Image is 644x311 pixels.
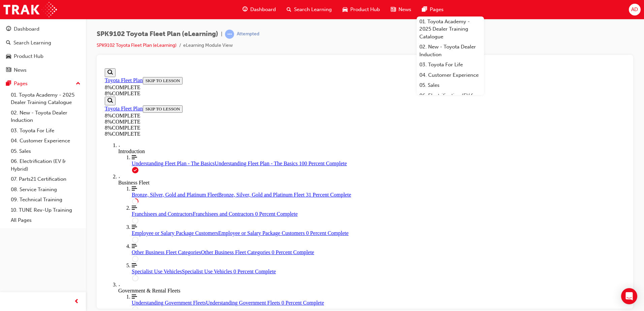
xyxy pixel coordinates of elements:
div: Search Learning [13,39,51,47]
button: Pages [3,77,83,90]
span: Understanding Fleet Plan - The Basics [30,95,112,101]
a: 03. Toyota For Life [8,126,83,136]
div: 8 % COMPLETE [3,59,523,65]
span: news-icon [6,67,11,73]
a: 07. Parts21 Certification [8,174,83,184]
div: Dashboard [14,25,39,33]
span: pages-icon [422,5,427,14]
div: Course Section for Business Fleet , with 5 Lessons [16,120,523,216]
div: Course Section for Government & Rental Fleets, with 2 Lessons [16,228,523,267]
a: Toyota Fleet Plan [3,12,41,18]
button: SKIP TO LESSON [41,40,81,47]
button: AD [629,4,641,15]
a: Other Business Fleet Categories 0 Percent Complete [30,178,523,190]
a: 04. Customer Experience [417,70,484,80]
div: Product Hub [14,53,43,60]
span: Other Business Fleet Categories [30,184,99,189]
div: 8 % COMPLETE [3,65,523,71]
a: Understanding Government Fleets 0 Percent Complete [30,228,523,240]
span: Other Business Fleet Categories 0 Percent Complete [99,184,212,189]
span: guage-icon [6,26,11,32]
span: Franchisees and Contractors [30,145,91,151]
div: 8 % COMPLETE [3,53,92,59]
a: news-iconNews [385,3,417,16]
span: news-icon [391,5,396,14]
div: Open Intercom Messenger [621,288,637,304]
div: Government & Rental Fleets [16,222,523,228]
a: Product Hub [3,50,83,63]
span: learningRecordVerb_ATTEMPT-icon [225,30,234,39]
span: Specialist Use Vehicles 0 Percent Complete [80,203,174,209]
span: Understanding Government Fleets 0 Percent Complete [104,234,222,240]
img: Trak [3,2,57,17]
div: Toggle Business Fleet Section [16,108,523,120]
a: 06. Electrification (EV & Hybrid) [417,91,484,108]
button: DashboardSearch LearningProduct HubNews [3,22,83,77]
span: | [221,30,222,38]
span: Understanding Government Fleets [30,234,104,240]
span: prev-icon [74,298,79,306]
a: Toyota Fleet Plan [3,40,41,46]
span: Bronze, Silver, Gold and Platinum Fleet [30,126,116,132]
a: Employee or Salary Package Customers 0 Percent Complete [30,159,523,171]
a: Bronze, Silver, Gold and Platinum Fleet 31 Percent Complete [30,120,523,132]
a: 09. Technical Training [8,195,83,205]
a: car-iconProduct Hub [337,3,385,16]
span: car-icon [6,54,11,60]
div: Attempted [237,31,259,37]
span: Understanding Fleet Plan - The Basics 100 Percent Complete [112,95,245,101]
a: pages-iconPages [417,3,449,16]
span: AD [631,6,638,13]
a: 02. New - Toyota Dealer Induction [417,42,484,60]
a: Understanding Fleet Plan - The Basics 100 Percent Complete [30,89,523,101]
a: 06. Electrification (EV & Hybrid) [8,156,83,174]
div: Pages [14,80,28,88]
span: SPK9102 Toyota Fleet Plan (eLearning) [97,30,218,38]
a: News [3,64,83,76]
a: All Pages [8,215,83,226]
section: Course Information [3,3,523,31]
a: 02. New - Toyota Dealer Induction [8,108,83,126]
section: Course Information [3,31,92,59]
a: 01. Toyota Academy - 2025 Dealer Training Catalogue [417,16,484,42]
a: 04. Customer Experience [8,136,83,146]
button: Show Search Bar [3,31,13,40]
a: 08. Service Training [8,184,83,195]
a: Specialist Use Vehicles 0 Percent Complete [30,197,523,209]
button: SKIP TO LESSON [41,11,81,19]
div: 8 % COMPLETE [3,25,523,31]
span: Employee or Salary Package Customers [30,165,116,170]
a: 01. Toyota Academy - 2025 Dealer Training Catalogue [8,90,83,108]
a: SPK9102 Toyota Fleet Plan (eLearning) [97,42,176,48]
a: Dashboard [3,23,83,35]
span: search-icon [287,5,291,14]
a: Search Learning [3,37,83,49]
span: Pages [430,6,444,13]
a: Franchisees and Contractors 0 Percent Complete [30,139,523,151]
a: guage-iconDashboard [237,3,281,16]
a: 05. Sales [417,80,484,91]
div: Course Section for Introduction, with 1 Lessons [16,89,523,108]
span: Specialist Use Vehicles [30,203,80,209]
span: Bronze, Silver, Gold and Platinum Fleet 31 Percent Complete [116,126,249,132]
div: Toggle Introduction Section [16,77,523,89]
span: search-icon [6,40,11,46]
div: Business Fleet [16,114,523,120]
a: 10. TUNE Rev-Up Training [8,205,83,215]
span: Employee or Salary Package Customers 0 Percent Complete [116,165,247,170]
span: guage-icon [243,5,248,14]
span: car-icon [343,5,348,14]
span: Dashboard [250,6,276,13]
span: up-icon [76,79,80,88]
div: 8 % COMPLETE [3,47,92,53]
span: Franchisees and Contractors 0 Percent Complete [91,145,195,151]
button: Show Search Bar [3,3,13,11]
span: pages-icon [6,81,11,87]
div: News [14,66,27,74]
span: Product Hub [350,6,380,13]
span: News [398,6,411,13]
a: 03. Toyota For Life [417,60,484,70]
div: Toggle Government & Rental Fleets Section [16,216,523,228]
